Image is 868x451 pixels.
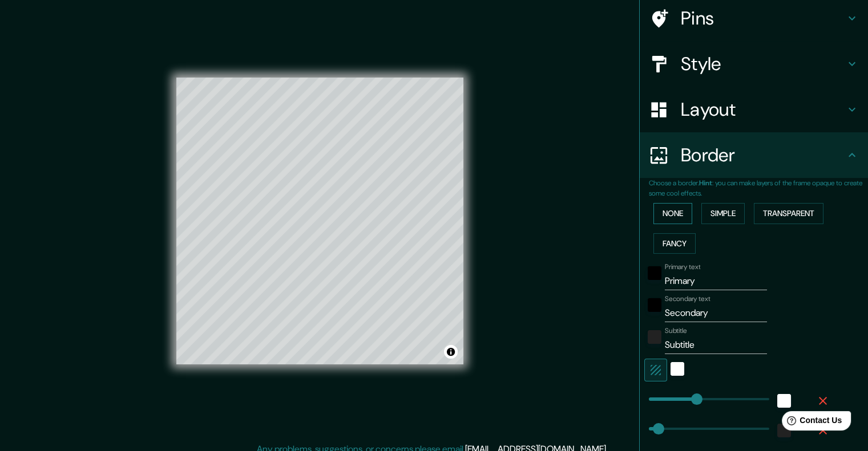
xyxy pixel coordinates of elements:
iframe: Help widget launcher [766,407,855,438]
button: Toggle attribution [444,345,458,359]
button: None [653,203,692,224]
button: black [648,298,661,312]
button: Fancy [653,233,696,254]
button: Transparent [754,203,823,224]
h4: Border [681,144,845,166]
label: Primary text [665,262,700,272]
div: Border [640,132,868,178]
button: white [777,394,791,408]
label: Secondary text [665,294,710,304]
button: color-222222 [648,330,661,344]
h4: Style [681,52,845,75]
h4: Layout [681,98,845,121]
p: Choose a border. : you can make layers of the frame opaque to create some cool effects. [649,178,868,198]
button: black [648,266,661,280]
button: Simple [701,203,745,224]
div: Style [640,41,868,87]
div: Layout [640,87,868,132]
h4: Pins [681,7,845,30]
b: Hint [699,178,712,188]
button: white [671,362,684,376]
label: Subtitle [665,326,687,336]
